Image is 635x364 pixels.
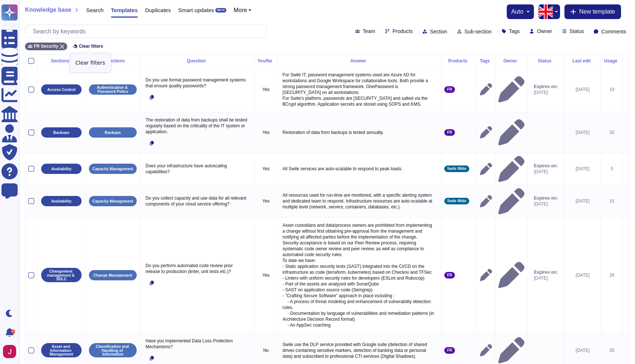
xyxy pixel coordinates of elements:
[498,59,524,63] div: Owner
[604,87,620,92] div: 19
[29,25,266,38] input: Search by keywords
[567,130,598,135] div: [DATE]
[40,59,82,63] div: Sections
[144,75,251,91] p: Do you use formal password management systems that ensure quality passwords?
[604,272,620,278] div: 28
[258,198,275,204] p: Yes
[604,59,620,63] div: Usage
[44,345,79,356] p: Asset and Information Management
[604,130,620,135] div: 30
[92,345,134,356] p: Classification and Handling of Information
[447,273,452,277] span: FR
[92,85,134,93] p: Authentication & Password Policy
[93,167,133,171] p: Capacity Management
[11,330,15,334] div: 9+
[281,221,438,330] p: Asset custodians and data/process owners are prohibited from implementing a change without first ...
[93,273,132,277] p: Change Management
[567,347,598,353] div: [DATE]
[534,201,558,207] span: [DATE]
[145,7,171,13] span: Duplicates
[447,199,466,203] span: Swile Wide
[447,88,452,91] span: FR
[579,9,615,15] span: New template
[3,345,16,358] img: user
[79,44,103,48] span: Clear filters
[144,115,251,136] p: The restoration of data from backups shall be tested regularly based on the criticality of the IT...
[281,164,438,174] p: All Swile services are auto-scalable to respond to peak loads.
[258,59,275,63] div: Yes/No
[534,163,558,169] span: Expires on:
[88,59,137,63] div: Subsections
[281,190,438,212] p: All resources used for run-time are monitored, with a specific alerting system and dedicated team...
[537,29,552,34] span: Owner
[258,130,275,135] p: Yes
[534,169,558,175] span: [DATE]
[604,198,620,204] div: 16
[538,4,553,19] img: en
[480,59,492,63] div: Tags
[601,29,626,34] span: Comments
[144,59,251,63] div: Question
[567,166,598,172] div: [DATE]
[604,347,620,353] div: 35
[567,272,598,278] div: [DATE]
[234,7,247,13] span: More
[392,29,413,34] span: Products
[258,272,275,278] p: Yes
[534,195,558,201] span: Expires on:
[86,7,104,13] span: Search
[53,131,69,135] p: Backups
[567,87,598,92] div: [DATE]
[447,349,452,352] span: FR
[144,161,251,176] p: Does your infrastructure have autoscaling capabilities?
[534,275,558,281] span: [DATE]
[447,167,466,171] span: Swile Wide
[281,70,438,109] p: For Swile IT, password management systems used are Azure AD for workstations and Google Workspace...
[144,193,251,209] p: Do you collect capacity and use data for all relevant components of your cloud service offering?
[47,88,75,92] p: Access Control
[178,7,214,13] span: Smart updates
[509,29,520,34] span: Tags
[567,198,598,204] div: [DATE]
[511,9,523,15] span: auto
[531,59,561,63] div: Status
[111,7,138,13] span: Templates
[215,8,226,12] div: BETA
[444,59,474,63] div: Products
[570,29,584,34] span: Status
[567,59,598,63] div: Last edit
[534,90,558,95] span: [DATE]
[363,29,375,34] span: Team
[281,340,438,361] p: Swile use the DLP service provided with Google suite (detection of shared drives containing sensi...
[464,29,492,34] span: Sub-section
[564,4,621,19] button: New template
[281,128,438,137] p: Restoration of data from backups is tested annually.
[258,87,275,92] p: Yes
[34,44,58,48] span: FR Security
[51,167,71,171] p: Availability
[93,199,133,203] p: Capacity Management
[534,269,558,275] span: Expires on:
[281,59,438,63] div: Answer
[25,7,71,13] span: Knowledge base
[430,29,447,34] span: Section
[44,269,79,281] p: Changement management & SDLC
[144,261,251,276] p: Do you perform automated code review prior release to production (linter, unit tests etc.)?
[105,131,121,135] p: Backups
[447,131,452,134] span: FR
[534,84,558,90] span: Expires on:
[604,166,620,172] div: 5
[1,343,21,360] button: user
[51,199,71,203] p: Availability
[258,347,275,353] p: No
[258,166,275,172] p: Yes
[234,7,252,13] button: More
[144,336,251,352] p: Have you implemented Data Loss Protection Mechanisms?
[511,9,530,15] button: auto
[69,53,111,73] div: Clear filters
